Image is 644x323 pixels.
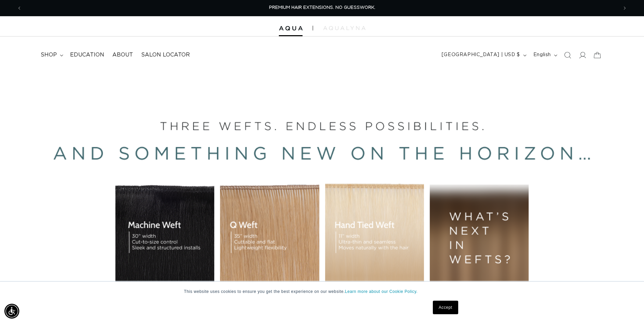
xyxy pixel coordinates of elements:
span: Salon Locator [141,51,190,59]
button: Next announcement [617,2,632,15]
img: aqualyna.com [323,26,365,30]
a: Education [66,47,108,63]
div: Accessibility Menu [4,304,19,319]
button: [GEOGRAPHIC_DATA] | USD $ [438,49,529,62]
summary: Search [560,48,575,63]
img: Aqua Hair Extensions [279,26,303,31]
a: Salon Locator [137,47,194,63]
a: Accept [433,301,458,314]
iframe: Chat Widget [610,291,644,323]
button: Previous announcement [12,2,27,15]
summary: shop [37,47,66,63]
span: Education [70,51,104,59]
p: This website uses cookies to ensure you get the best experience on our website. [184,289,460,295]
span: [GEOGRAPHIC_DATA] | USD $ [442,51,520,59]
span: About [112,51,133,59]
span: English [533,51,551,59]
a: About [108,47,137,63]
span: PREMIUM HAIR EXTENSIONS. NO GUESSWORK. [269,5,375,10]
a: Learn more about our Cookie Policy. [345,289,418,294]
span: shop [41,51,57,59]
button: English [529,49,560,62]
